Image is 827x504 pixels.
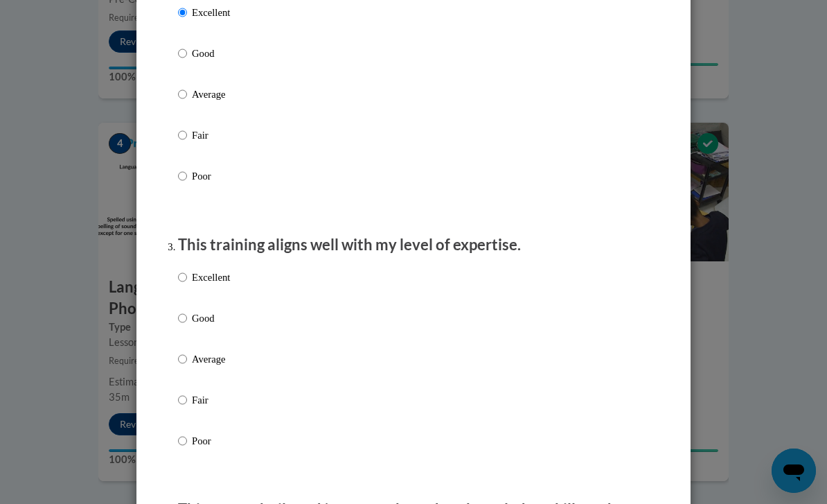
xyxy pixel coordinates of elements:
input: Excellent [178,270,187,285]
input: Average [178,87,187,102]
p: Average [192,351,230,367]
input: Fair [178,392,187,408]
p: Good [192,46,230,61]
p: Excellent [192,5,230,20]
input: Good [178,311,187,326]
p: Excellent [192,270,230,285]
p: This training aligns well with my level of expertise. [178,234,649,256]
input: Fair [178,128,187,143]
input: Good [178,46,187,61]
input: Average [178,351,187,367]
input: Poor [178,168,187,184]
p: Good [192,311,230,326]
p: Average [192,87,230,102]
p: Poor [192,168,230,184]
input: Poor [178,433,187,449]
input: Excellent [178,5,187,20]
p: Fair [192,392,230,408]
p: Fair [192,128,230,143]
p: Poor [192,433,230,449]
